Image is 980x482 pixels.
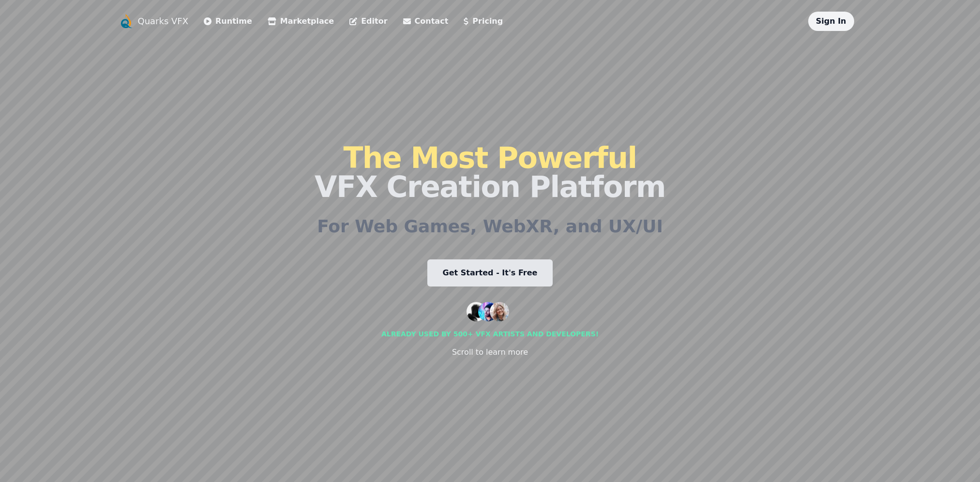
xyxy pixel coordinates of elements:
a: Pricing [464,15,503,27]
h1: VFX Creation Platform [315,143,665,201]
div: Scroll to learn more [452,346,528,358]
h2: For Web Games, WebXR, and UX/UI [317,217,663,236]
span: The Most Powerful [343,141,636,175]
a: Sign In [816,16,846,26]
a: Get Started - It's Free [427,259,553,286]
div: Already used by 500+ vfx artists and developers! [381,329,599,339]
a: Contact [403,15,449,27]
a: Runtime [204,15,252,27]
img: customer 2 [478,302,498,321]
img: customer 3 [490,302,509,321]
img: customer 1 [467,302,486,321]
a: Quarks VFX [138,15,189,28]
a: Marketplace [268,15,334,27]
a: Editor [349,15,387,27]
